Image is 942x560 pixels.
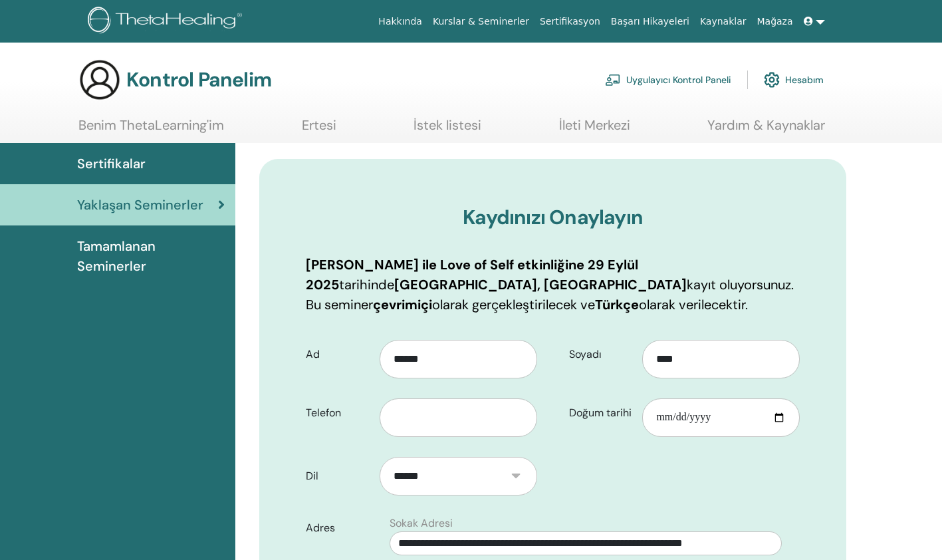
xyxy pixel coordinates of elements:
b: [GEOGRAPHIC_DATA], [GEOGRAPHIC_DATA] [394,276,687,293]
a: Sertifikasyon [534,9,606,34]
a: Başarı Hikayeleri [606,9,695,34]
h3: Kontrol Panelim [126,68,271,92]
a: Kaynaklar [695,9,752,34]
a: İstek listesi [413,117,481,143]
img: cog.svg [764,69,780,91]
font: Uygulayıcı Kontrol Paneli [626,74,731,86]
a: İleti Merkezi [559,117,630,143]
label: Doğum tarihi [559,400,643,426]
a: Kurslar & Seminerler [427,9,534,34]
span: Tamamlanan Seminerler [77,236,225,276]
p: tarihinde kayıt oluyorsunuz. Bu seminer olarak gerçekleştirilecek ve olarak verilecektir. [306,255,800,315]
span: Sertifikalar [77,154,146,174]
span: Yaklaşan Seminerler [77,195,203,215]
b: çevrimiçi [373,296,432,313]
label: Adres [296,515,382,541]
h3: Kaydınızı Onaylayın [306,206,800,229]
b: Türkçe [595,296,639,313]
label: Telefon [296,400,380,426]
img: generic-user-icon.jpg [78,59,121,101]
label: Soyadı [559,342,643,367]
a: Benim ThetaLearning'im [78,117,224,143]
label: Sokak Adresi [390,515,453,531]
font: Hesabım [785,74,824,86]
a: Hakkında [373,9,427,34]
img: logo.png [88,7,247,37]
a: Yardım & Kaynaklar [707,117,825,143]
label: Dil [296,464,380,489]
a: Ertesi [302,117,336,143]
img: chalkboard-teacher.svg [605,74,621,86]
b: [PERSON_NAME] ile Love of Self etkinliğine [306,256,584,273]
a: Uygulayıcı Kontrol Paneli [605,65,731,94]
label: Ad [296,342,380,367]
a: Mağaza [751,9,798,34]
a: Hesabım [764,65,824,94]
